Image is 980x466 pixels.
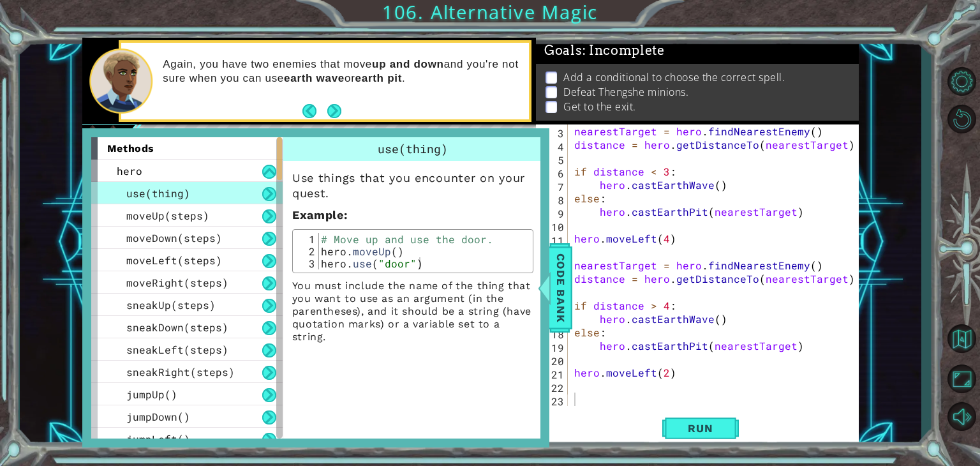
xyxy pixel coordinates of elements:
span: sneakRight(steps) [126,365,235,379]
span: Goals [544,43,665,59]
span: moveLeft(steps) [126,253,222,267]
div: 20 [538,354,568,368]
div: 11 [538,234,568,247]
p: You must include the name of the thing that you want to use as an argument (in the parentheses), ... [292,280,533,343]
span: Example [292,208,344,222]
span: jumpUp() [126,387,177,401]
div: 5 [538,153,568,167]
div: 8 [538,193,568,207]
div: 6 [538,167,568,180]
span: moveRight(steps) [126,276,228,289]
span: Run [675,422,725,435]
span: jumpLeft() [126,432,190,446]
span: use(thing) [378,141,448,156]
span: : Incomplete [583,43,665,58]
div: 3 [538,126,568,140]
span: jumpDown() [126,410,190,423]
div: 10 [538,220,568,234]
div: 4 [538,140,568,153]
a: Back to Map [943,318,980,360]
span: use(thing) [126,186,190,200]
p: Defeat Thengshe minions. [563,85,688,99]
button: Next [327,103,341,117]
strong: : [292,208,348,222]
div: 1 [296,233,319,245]
span: methods [107,142,154,154]
strong: up and down [372,58,444,70]
strong: earth pit [355,72,402,84]
p: Add a conditional to choose the correct spell. [563,70,785,84]
div: methods [91,137,283,160]
p: Use things that you encounter on your quest. [292,170,533,201]
span: hero [117,164,142,177]
button: Restart Level [943,102,980,136]
div: 2 [296,245,319,257]
div: 19 [538,341,568,354]
p: Again, you have two enemies that move and you're not sure when you can use or . [163,57,520,86]
strong: earth wave [284,72,345,84]
button: Maximize Browser [943,362,980,396]
button: Mute [943,400,980,433]
span: moveUp(steps) [126,209,209,222]
div: 3 [296,257,319,269]
div: use(thing) [283,137,542,161]
div: 7 [538,180,568,193]
div: 21 [538,368,568,381]
button: Back to Map [943,320,980,357]
div: 9 [538,207,568,220]
button: Level Options [943,64,980,98]
span: Code Bank [551,249,571,327]
span: sneakLeft(steps) [126,343,228,356]
button: Back [302,104,327,118]
span: sneakDown(steps) [126,320,228,334]
span: moveDown(steps) [126,231,222,244]
span: sneakUp(steps) [126,298,216,312]
div: 23 [538,395,568,408]
button: Shift+Enter: Run current code. [662,412,739,445]
div: 18 [538,327,568,341]
p: Get to the exit. [563,100,636,114]
div: 22 [538,381,568,395]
